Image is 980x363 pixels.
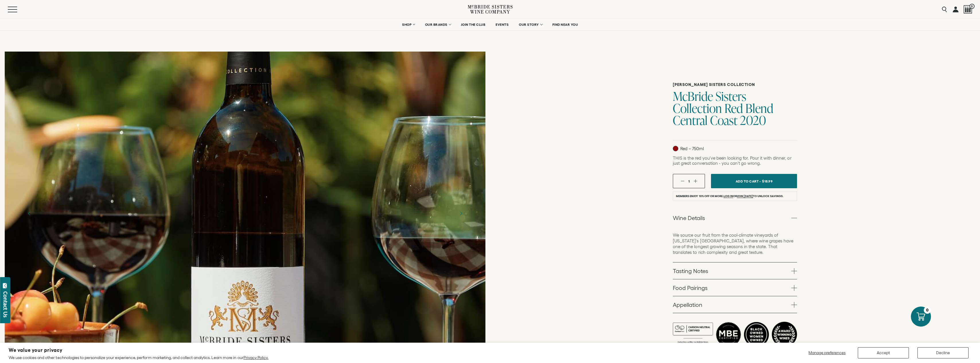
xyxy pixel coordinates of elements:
p: We use cookies and other technologies to personalize your experience, perform marketing, and coll... [9,355,268,360]
a: OUR STORY [515,19,546,30]
a: Wine Details [673,209,797,226]
a: SHOP [398,19,418,30]
button: Previous [22,206,37,221]
a: Tasting Notes [673,262,797,279]
button: Next [453,206,468,221]
a: Privacy Policy. [243,355,268,360]
button: Mobile Menu Trigger [8,7,28,12]
span: 0 [969,4,975,9]
span: JOIN THE CLUB [461,23,486,27]
a: Log in [724,195,733,198]
a: JOIN THE CLUB [457,19,489,30]
button: Accept [858,347,909,358]
a: FIND NEAR YOU [549,19,582,30]
span: OUR STORY [519,23,539,27]
a: Appellation [673,296,797,313]
div: 0 [924,307,931,314]
span: THIS is the red you've been looking for. Pour it with dinner, or just great conversation - you ca... [673,156,791,166]
span: SHOP [402,23,412,27]
div: Contact Us [3,291,8,317]
button: Add To Cart - $18.99 [711,174,797,188]
h2: We value your privacy [9,348,268,353]
h6: [PERSON_NAME] Sisters Collection [673,82,797,87]
span: FIND NEAR YOU [552,23,578,27]
span: $18.99 [762,177,773,185]
span: EVENTS [496,23,508,27]
span: Add To Cart - [736,177,761,185]
a: join [DATE] [737,195,753,198]
span: 1 [688,179,690,183]
button: Decline [917,347,969,358]
h1: McBride Sisters Collection Red Blend Central Coast 2020 [673,90,797,126]
a: EVENTS [492,19,512,30]
span: Manage preferences [808,350,845,355]
a: OUR BRANDS [421,19,454,30]
p: We source our fruit from the cool-climate vineyards of [US_STATE]'s [GEOGRAPHIC_DATA], where wine... [673,232,797,255]
li: Members enjoy 10% off or more. or to unlock savings. [673,191,797,201]
p: Red – 750ml [673,146,704,151]
span: OUR BRANDS [425,23,447,27]
a: Food Pairings [673,279,797,296]
button: Manage preferences [805,347,849,358]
